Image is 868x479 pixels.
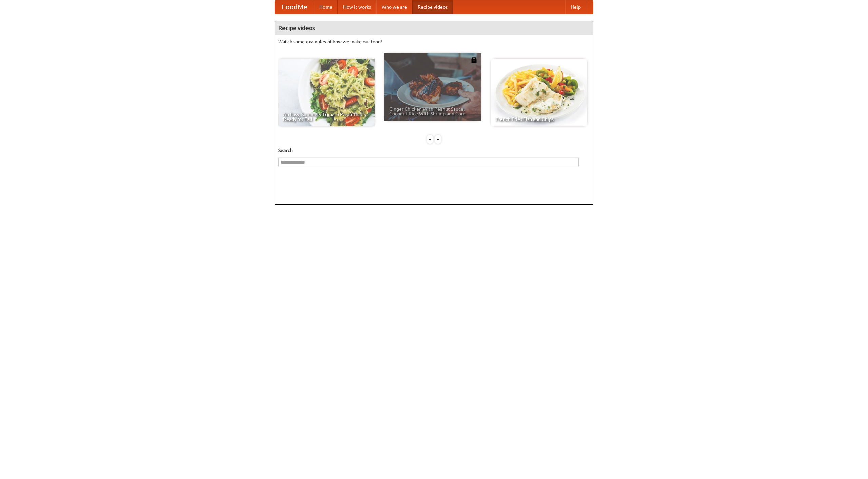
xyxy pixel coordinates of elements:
[275,21,593,35] h4: Recipe videos
[278,147,590,154] h5: Search
[435,135,441,144] div: »
[376,0,412,14] a: Who we are
[338,0,376,14] a: How it works
[275,0,314,14] a: FoodMe
[278,59,375,126] a: An Easy, Summery Tomato Pasta That's Ready for Fall
[314,0,338,14] a: Home
[283,112,370,122] span: An Easy, Summery Tomato Pasta That's Ready for Fall
[491,59,587,126] a: French Fries Fish and Chips
[565,0,586,14] a: Help
[471,57,477,63] img: 483408.png
[278,38,590,45] p: Watch some examples of how we make our food!
[427,135,433,144] div: «
[412,0,453,14] a: Recipe videos
[496,117,583,122] span: French Fries Fish and Chips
